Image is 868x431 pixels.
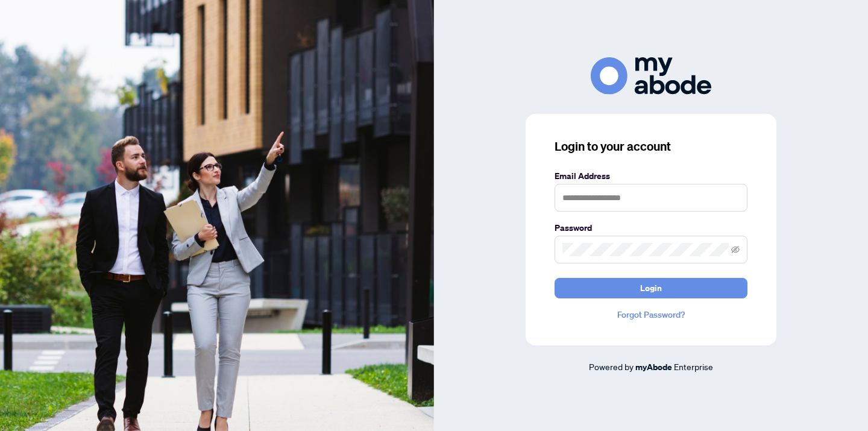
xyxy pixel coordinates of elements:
span: Enterprise [674,361,713,372]
span: Login [640,278,662,298]
span: Powered by [589,361,634,372]
h3: Login to your account [555,138,747,155]
span: eye-invisible [731,245,740,254]
label: Email Address [555,169,747,183]
img: ma-logo [591,57,711,94]
label: Password [555,221,747,234]
button: Login [555,278,747,298]
a: myAbode [635,360,672,374]
a: Forgot Password? [555,308,747,321]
